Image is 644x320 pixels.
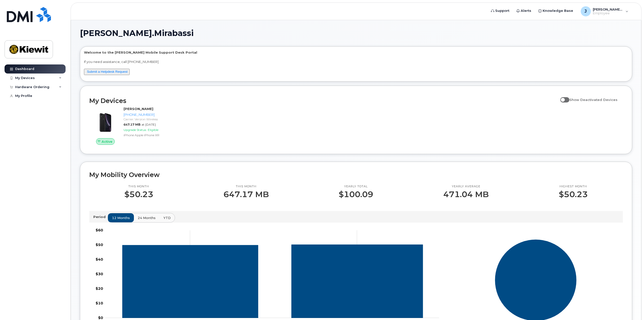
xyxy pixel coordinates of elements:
[80,29,194,37] span: [PERSON_NAME].Mirabassi
[163,216,171,220] span: YTD
[124,128,147,132] span: Upgrade Status:
[84,69,130,75] button: Submit a Helpdesk Request
[122,245,423,318] g: 720-281-2484
[93,215,108,219] p: Period
[124,117,216,121] div: Carrier: Verizon Wireless
[560,95,564,99] input: Show Deactivated Devices
[138,216,156,220] span: 24 months
[124,185,153,189] p: This month
[124,123,140,126] span: 647.17 MB
[89,97,558,104] h2: My Devices
[141,123,156,126] span: at [DATE]
[87,70,128,74] a: Submit a Helpdesk Request
[96,228,103,232] tspan: $60
[443,190,489,199] p: 471.04 MB
[148,128,158,132] span: Eligible
[96,286,103,291] tspan: $20
[84,50,628,55] p: Welcome to the [PERSON_NAME] Mobile Support Desk Portal
[339,185,373,189] p: Yearly total
[559,190,588,199] p: $50.23
[339,190,373,199] p: $100.09
[622,298,640,316] iframe: Messenger Launcher
[559,185,588,189] p: Highest month
[96,242,103,247] tspan: $50
[84,59,628,64] p: If you need assistance, call [PHONE_NUMBER]
[569,98,618,102] span: Show Deactivated Devices
[96,272,103,276] tspan: $30
[124,107,153,111] strong: [PERSON_NAME]
[89,171,623,179] h2: My Mobility Overview
[96,257,103,262] tspan: $40
[89,106,218,145] a: Active[PERSON_NAME][PHONE_NUMBER]Carrier: Verizon Wireless647.17 MBat [DATE]Upgrade Status:Eligib...
[96,301,103,305] tspan: $10
[124,112,216,117] div: [PHONE_NUMBER]
[124,190,153,199] p: $50.23
[223,185,269,189] p: This month
[102,139,112,144] span: Active
[124,133,216,137] div: iPhone Apple iPhone XR
[93,109,118,133] img: image20231002-3703462-1qb80zy.jpeg
[223,190,269,199] p: 647.17 MB
[98,315,103,320] tspan: $0
[443,185,489,189] p: Yearly average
